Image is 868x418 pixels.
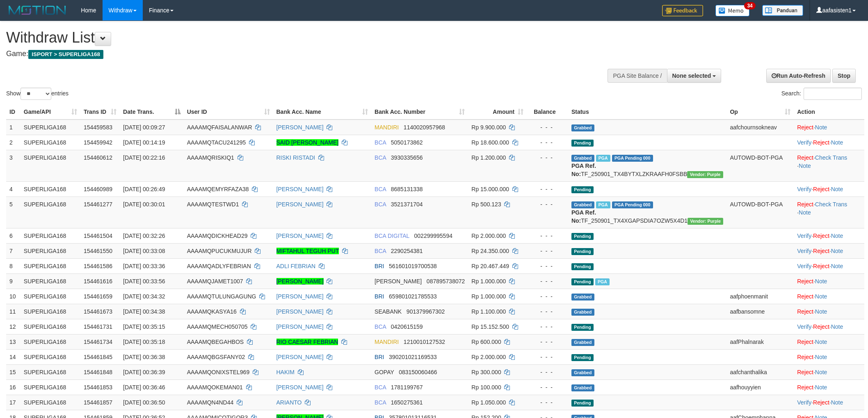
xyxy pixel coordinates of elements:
[571,201,594,208] span: Grabbed
[530,307,565,316] div: - - -
[375,186,386,192] span: BCA
[527,104,568,120] th: Balance
[84,384,112,391] span: 154461853
[471,124,506,131] span: Rp 9.900.000
[276,263,316,269] a: ADLI FEBRIAN
[797,399,811,406] a: Verify
[391,139,423,146] span: Copy 5050173862 to clipboard
[471,354,506,360] span: Rp 2.000.000
[276,124,324,131] a: [PERSON_NAME]
[794,120,864,135] td: ·
[797,339,813,345] a: Reject
[84,323,112,330] span: 154461731
[804,88,862,100] input: Search:
[187,293,256,300] span: AAAAMQTULUNGAGUNG
[6,349,21,364] td: 14
[80,104,120,120] th: Trans ID: activate to sort column ascending
[276,248,339,254] a: MIFTAHUL TEGUH PUT
[726,150,794,181] td: AUTOWD-BOT-PGA
[84,124,112,131] span: 154459583
[813,323,829,330] a: Reject
[187,369,250,375] span: AAAAMQONIXSTEL969
[471,293,506,300] span: Rp 1.000.000
[530,398,565,407] div: - - -
[662,5,703,16] img: Feedback.jpg
[84,339,112,345] span: 154461734
[21,197,80,228] td: SUPERLIGA168
[375,233,409,239] span: BCA DIGITAL
[276,154,315,161] a: RISKI RISTADI
[6,319,21,334] td: 12
[794,258,864,273] td: · ·
[187,139,246,146] span: AAAAMQTACU241295
[797,278,813,285] a: Reject
[794,334,864,349] td: ·
[6,181,21,197] td: 4
[530,353,565,361] div: - - -
[571,233,594,240] span: Pending
[530,154,565,162] div: - - -
[794,380,864,395] td: ·
[123,308,165,315] span: [DATE] 00:34:38
[371,104,468,120] th: Bank Acc. Number: activate to sort column ascending
[815,278,827,285] a: Note
[596,201,610,208] span: Marked by aafmaleo
[797,263,811,269] a: Verify
[120,104,184,120] th: Date Trans.: activate to sort column descending
[6,50,571,58] h4: Game:
[726,380,794,395] td: aafhouyyien
[6,4,69,16] img: MOTION_logo.png
[726,197,794,228] td: AUTOWD-BOT-PGA
[21,120,80,135] td: SUPERLIGA168
[766,69,831,83] a: Run Auto-Refresh
[6,289,21,304] td: 10
[471,139,509,146] span: Rp 18.600.000
[530,185,565,193] div: - - -
[815,201,847,208] a: Check Trans
[6,380,21,395] td: 16
[187,384,243,391] span: AAAAMQOKEMAN01
[123,139,165,146] span: [DATE] 00:14:19
[595,278,610,285] span: Marked by aafheankoy
[123,369,165,375] span: [DATE] 00:36:39
[530,323,565,331] div: - - -
[84,293,112,300] span: 154461659
[571,163,596,177] b: PGA Ref. No:
[794,304,864,319] td: ·
[715,5,750,16] img: Button%20Memo.svg
[84,154,112,161] span: 154460612
[794,289,864,304] td: ·
[6,135,21,150] td: 2
[794,181,864,197] td: · ·
[726,334,794,349] td: aafPhalnarak
[276,186,324,192] a: [PERSON_NAME]
[21,104,80,120] th: Game/API: activate to sort column ascending
[530,368,565,376] div: - - -
[84,139,112,146] span: 154459942
[815,384,827,391] a: Note
[6,88,69,100] label: Show entries
[84,354,112,360] span: 154461845
[831,323,843,330] a: Note
[471,369,501,375] span: Rp 300.000
[375,384,386,391] span: BCA
[123,278,165,285] span: [DATE] 00:33:56
[123,354,165,360] span: [DATE] 00:36:38
[84,278,112,285] span: 154461616
[797,384,813,391] a: Reject
[123,201,165,208] span: [DATE] 00:30:01
[391,186,423,192] span: Copy 8685131338 to clipboard
[797,186,811,192] a: Verify
[6,197,21,228] td: 5
[571,186,594,193] span: Pending
[21,88,51,100] select: Showentries
[187,339,244,345] span: AAAAMQBEGAHBOS
[794,150,864,181] td: · ·
[815,354,827,360] a: Note
[187,263,251,269] span: AAAAMQADLYFEBRIAN
[471,248,509,254] span: Rp 24.350.000
[84,263,112,269] span: 154461586
[28,50,103,59] span: ISPORT > SUPERLIGA168
[6,364,21,380] td: 15
[471,339,501,345] span: Rp 600.000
